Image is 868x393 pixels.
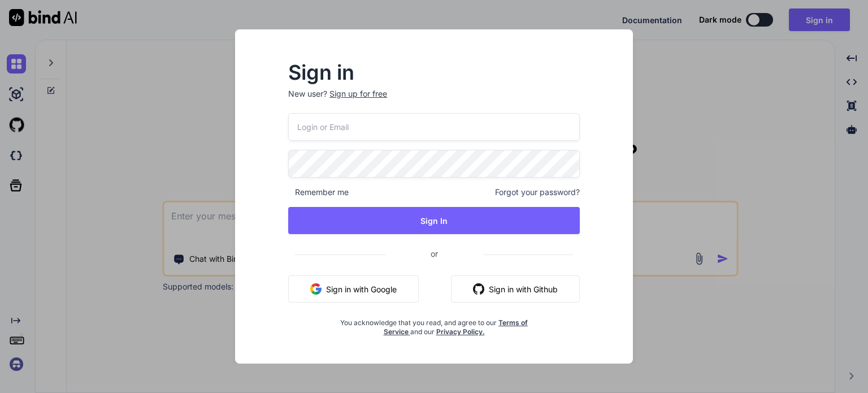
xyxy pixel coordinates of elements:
[288,207,580,234] button: Sign In
[384,318,528,336] a: Terms of Service
[288,113,580,141] input: Login or Email
[436,327,485,336] a: Privacy Policy.
[310,283,322,295] img: google
[288,88,580,113] p: New user?
[385,240,483,267] span: or
[288,275,419,303] button: Sign in with Google
[337,312,531,336] div: You acknowledge that you read, and agree to our and our
[288,63,580,81] h2: Sign in
[329,88,387,100] div: Sign up for free
[495,187,580,198] span: Forgot your password?
[451,275,580,303] button: Sign in with Github
[473,283,484,295] img: github
[288,187,349,198] span: Remember me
